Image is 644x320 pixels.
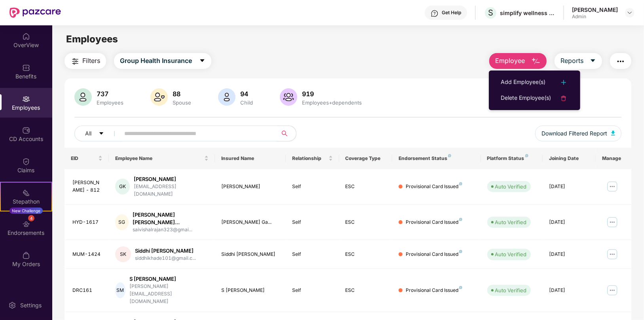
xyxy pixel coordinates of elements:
span: Filters [82,56,100,66]
div: Settings [18,301,44,309]
button: Filters [65,53,106,69]
img: manageButton [606,216,619,229]
span: Employees [66,33,118,45]
div: ESC [346,219,386,226]
div: GK [115,179,130,194]
div: SM [115,282,125,298]
img: svg+xml;base64,PHN2ZyB4bWxucz0iaHR0cDovL3d3dy53My5vcmcvMjAwMC9zdmciIHhtbG5zOnhsaW5rPSJodHRwOi8vd3... [531,57,541,66]
img: svg+xml;base64,PHN2ZyB4bWxucz0iaHR0cDovL3d3dy53My5vcmcvMjAwMC9zdmciIHdpZHRoPSI4IiBoZWlnaHQ9IjgiIH... [459,218,462,221]
div: Platform Status [487,155,537,162]
div: Child [239,99,255,106]
span: caret-down [590,57,596,65]
img: manageButton [606,284,619,297]
span: search [277,130,292,137]
img: New Pazcare Logo [9,8,61,18]
div: 94 [239,90,255,98]
img: svg+xml;base64,PHN2ZyB4bWxucz0iaHR0cDovL3d3dy53My5vcmcvMjAwMC9zdmciIHdpZHRoPSI4IiBoZWlnaHQ9IjgiIH... [525,154,528,157]
img: svg+xml;base64,PHN2ZyBpZD0iU2V0dGluZy0yMHgyMCIgeG1sbnM9Imh0dHA6Ly93d3cudzMub3JnLzIwMDAvc3ZnIiB3aW... [8,301,16,309]
img: svg+xml;base64,PHN2ZyB4bWxucz0iaHR0cDovL3d3dy53My5vcmcvMjAwMC9zdmciIHdpZHRoPSI4IiBoZWlnaHQ9IjgiIH... [459,286,462,289]
img: svg+xml;base64,PHN2ZyB4bWxucz0iaHR0cDovL3d3dy53My5vcmcvMjAwMC9zdmciIHhtbG5zOnhsaW5rPSJodHRwOi8vd3... [280,88,297,106]
button: Reportscaret-down [555,53,602,69]
img: svg+xml;base64,PHN2ZyBpZD0iRW1wbG95ZWVzIiB4bWxucz0iaHR0cDovL3d3dy53My5vcmcvMjAwMC9zdmciIHdpZHRoPS... [22,95,30,103]
div: DRC161 [72,287,103,294]
div: Employees+dependents [300,99,363,106]
span: Employee Name [115,155,203,162]
img: manageButton [606,180,619,193]
div: [PERSON_NAME] [PERSON_NAME]... [133,211,209,226]
img: svg+xml;base64,PHN2ZyBpZD0iRHJvcGRvd24tMzJ4MzIiIHhtbG5zPSJodHRwOi8vd3d3LnczLm9yZy8yMDAwL3N2ZyIgd2... [627,10,633,16]
div: Provisional Card Issued [406,287,462,294]
span: Employee [495,56,525,66]
div: ESC [346,183,386,190]
div: Self [292,287,332,294]
div: Auto Verified [495,218,527,226]
div: saivishalrajan323@gmai... [133,226,209,234]
img: svg+xml;base64,PHN2ZyB4bWxucz0iaHR0cDovL3d3dy53My5vcmcvMjAwMC9zdmciIHdpZHRoPSIyMSIgaGVpZ2h0PSIyMC... [22,189,30,197]
div: [EMAIL_ADDRESS][DOMAIN_NAME] [134,183,209,198]
div: ESC [346,251,386,258]
div: [PERSON_NAME] Ga... [221,219,279,226]
img: svg+xml;base64,PHN2ZyBpZD0iSGVscC0zMngzMiIgeG1sbnM9Imh0dHA6Ly93d3cudzMub3JnLzIwMDAvc3ZnIiB3aWR0aD... [431,10,439,17]
div: 88 [171,90,193,98]
img: manageButton [606,248,619,261]
th: Manage [596,148,631,169]
img: svg+xml;base64,PHN2ZyB4bWxucz0iaHR0cDovL3d3dy53My5vcmcvMjAwMC9zdmciIHdpZHRoPSI4IiBoZWlnaHQ9IjgiIH... [448,154,451,157]
img: svg+xml;base64,PHN2ZyBpZD0iQmVuZWZpdHMiIHhtbG5zPSJodHRwOi8vd3d3LnczLm9yZy8yMDAwL3N2ZyIgd2lkdGg9Ij... [22,64,30,72]
div: ESC [346,287,386,294]
div: [PERSON_NAME] [572,6,618,13]
div: Admin [572,13,618,20]
img: svg+xml;base64,PHN2ZyB4bWxucz0iaHR0cDovL3d3dy53My5vcmcvMjAwMC9zdmciIHdpZHRoPSIyNCIgaGVpZ2h0PSIyNC... [616,57,625,66]
button: Download Filtered Report [535,126,621,141]
div: 737 [95,90,125,98]
div: HYD-1617 [72,219,103,226]
img: svg+xml;base64,PHN2ZyB4bWxucz0iaHR0cDovL3d3dy53My5vcmcvMjAwMC9zdmciIHhtbG5zOnhsaW5rPSJodHRwOi8vd3... [611,131,615,135]
button: Group Health Insurancecaret-down [114,53,211,69]
img: svg+xml;base64,PHN2ZyB4bWxucz0iaHR0cDovL3d3dy53My5vcmcvMjAwMC9zdmciIHdpZHRoPSI4IiBoZWlnaHQ9IjgiIH... [459,250,462,253]
img: svg+xml;base64,PHN2ZyB4bWxucz0iaHR0cDovL3d3dy53My5vcmcvMjAwMC9zdmciIHhtbG5zOnhsaW5rPSJodHRwOi8vd3... [74,88,92,106]
img: svg+xml;base64,PHN2ZyB4bWxucz0iaHR0cDovL3d3dy53My5vcmcvMjAwMC9zdmciIHhtbG5zOnhsaW5rPSJodHRwOi8vd3... [218,88,236,106]
span: caret-down [99,131,104,137]
div: Siddhi [PERSON_NAME] [221,251,279,258]
img: svg+xml;base64,PHN2ZyB4bWxucz0iaHR0cDovL3d3dy53My5vcmcvMjAwMC9zdmciIHhtbG5zOnhsaW5rPSJodHRwOi8vd3... [150,88,168,106]
div: S [PERSON_NAME] [221,287,279,294]
div: 919 [300,90,363,98]
div: [DATE] [549,219,589,226]
img: svg+xml;base64,PHN2ZyBpZD0iRW5kb3JzZW1lbnRzIiB4bWxucz0iaHR0cDovL3d3dy53My5vcmcvMjAwMC9zdmciIHdpZH... [22,220,30,228]
img: svg+xml;base64,PHN2ZyBpZD0iQ0RfQWNjb3VudHMiIGRhdGEtbmFtZT0iQ0QgQWNjb3VudHMiIHhtbG5zPSJodHRwOi8vd3... [22,126,30,134]
img: svg+xml;base64,PHN2ZyB4bWxucz0iaHR0cDovL3d3dy53My5vcmcvMjAwMC9zdmciIHdpZHRoPSIyNCIgaGVpZ2h0PSIyNC... [70,57,80,66]
span: EID [71,155,97,162]
div: Self [292,219,332,226]
div: Siddhi [PERSON_NAME] [135,247,196,255]
div: Provisional Card Issued [406,251,462,258]
th: Relationship [286,148,339,169]
div: Spouse [171,99,193,106]
div: Provisional Card Issued [406,219,462,226]
button: search [277,126,296,141]
div: 4 [28,215,34,221]
div: [DATE] [549,183,589,190]
img: svg+xml;base64,PHN2ZyBpZD0iTXlfT3JkZXJzIiBkYXRhLW5hbWU9Ik15IE9yZGVycyIgeG1sbnM9Imh0dHA6Ly93d3cudz... [22,251,30,259]
div: Delete Employee(s) [501,93,551,103]
span: caret-down [199,57,205,65]
div: Add Employee(s) [501,78,545,87]
img: svg+xml;base64,PHN2ZyB4bWxucz0iaHR0cDovL3d3dy53My5vcmcvMjAwMC9zdmciIHdpZHRoPSIyNCIgaGVpZ2h0PSIyNC... [559,93,568,103]
div: Auto Verified [495,286,527,294]
div: siddhikhade101@gmail.c... [135,255,196,262]
img: svg+xml;base64,PHN2ZyBpZD0iSG9tZSIgeG1sbnM9Imh0dHA6Ly93d3cudzMub3JnLzIwMDAvc3ZnIiB3aWR0aD0iMjAiIG... [22,32,30,40]
div: [PERSON_NAME] [221,183,279,190]
button: Employee [489,53,547,69]
div: [DATE] [549,287,589,294]
img: svg+xml;base64,PHN2ZyB4bWxucz0iaHR0cDovL3d3dy53My5vcmcvMjAwMC9zdmciIHdpZHRoPSI4IiBoZWlnaHQ9IjgiIH... [459,182,462,185]
div: New Challenge [9,208,43,214]
div: [DATE] [549,251,589,258]
div: SK [115,246,131,262]
div: Stepathon [1,198,51,206]
th: Insured Name [215,148,286,169]
div: [PERSON_NAME][EMAIL_ADDRESS][DOMAIN_NAME] [129,283,209,305]
div: MUM-1424 [72,251,103,258]
div: Self [292,183,332,190]
div: Employees [95,99,125,106]
div: [PERSON_NAME] [134,175,209,183]
span: Reports [560,56,583,66]
img: svg+xml;base64,PHN2ZyBpZD0iQ2xhaW0iIHhtbG5zPSJodHRwOi8vd3d3LnczLm9yZy8yMDAwL3N2ZyIgd2lkdGg9IjIwIi... [22,158,30,166]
